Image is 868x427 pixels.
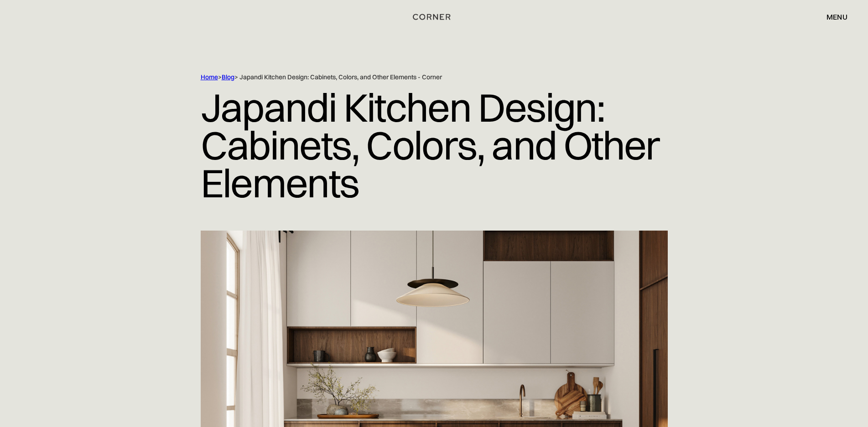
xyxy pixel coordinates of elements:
h1: Japandi Kitchen Design: Cabinets, Colors, and Other Elements [201,82,668,209]
a: home [402,11,466,23]
div: > > Japandi Kitchen Design: Cabinets, Colors, and Other Elements - Corner [201,73,629,82]
div: menu [817,9,847,25]
div: menu [826,13,847,21]
a: Home [201,73,218,81]
a: Blog [222,73,234,81]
